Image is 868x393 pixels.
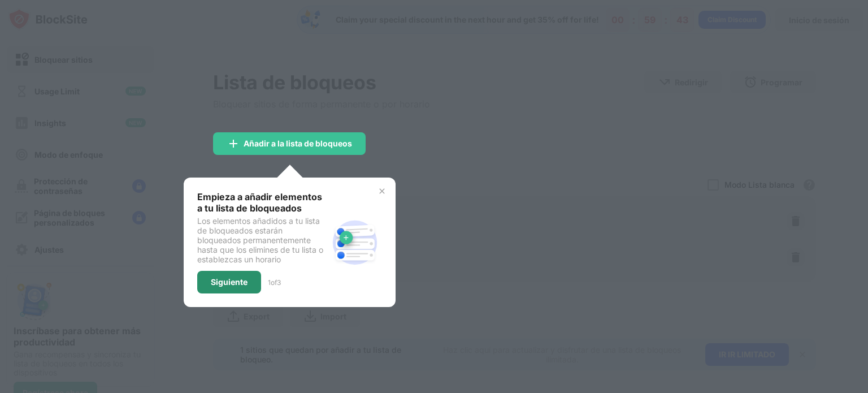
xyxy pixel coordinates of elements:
img: x-button.svg [377,187,387,196]
div: 1 of 3 [268,278,281,287]
div: Los elementos añadidos a tu lista de bloqueados estarán bloqueados permanentemente hasta que los ... [197,216,328,264]
div: Añadir a la lista de bloqueos [244,139,352,148]
div: Siguiente [211,278,248,287]
img: block-site.svg [328,215,382,270]
div: Empieza a añadir elementos a tu lista de bloqueados [197,191,328,214]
